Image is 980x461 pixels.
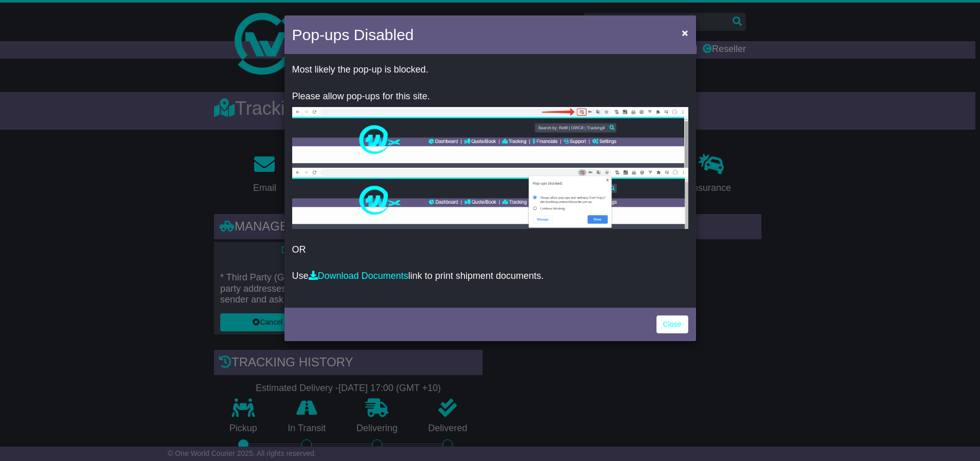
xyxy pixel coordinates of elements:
[292,168,688,229] img: allow-popup-2.png
[292,107,688,168] img: allow-popup-1.png
[284,57,696,305] div: OR
[292,91,688,102] p: Please allow pop-ups for this site.
[292,23,414,46] h4: Pop-ups Disabled
[309,271,408,281] a: Download Documents
[292,271,688,282] p: Use link to print shipment documents.
[656,315,688,333] a: Close
[676,22,693,43] button: Close
[682,27,688,39] span: ×
[292,64,688,76] p: Most likely the pop-up is blocked.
